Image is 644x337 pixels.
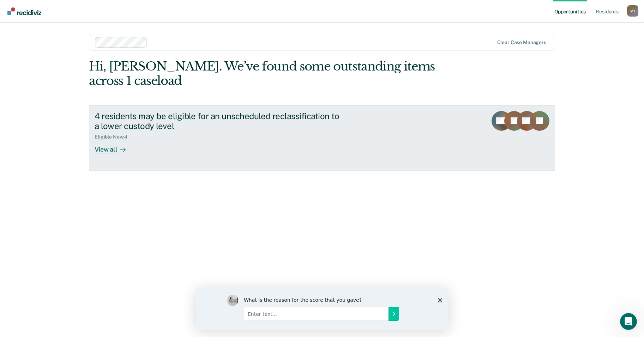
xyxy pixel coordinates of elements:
[95,140,134,154] div: View all
[7,7,41,15] img: Recidiviz
[196,288,449,330] iframe: Survey by Kim from Recidiviz
[89,59,462,88] div: Hi, [PERSON_NAME]. We’ve found some outstanding items across 1 caseload
[89,105,555,171] a: 4 residents may be eligible for an unscheduled reclassification to a lower custody levelEligible ...
[620,313,637,330] iframe: Intercom live chat
[627,5,638,17] button: Profile dropdown button
[497,39,546,45] div: Clear case managers
[95,111,342,131] div: 4 residents may be eligible for an unscheduled reclassification to a lower custody level
[95,134,133,140] div: Eligible Now : 4
[627,5,638,17] div: M J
